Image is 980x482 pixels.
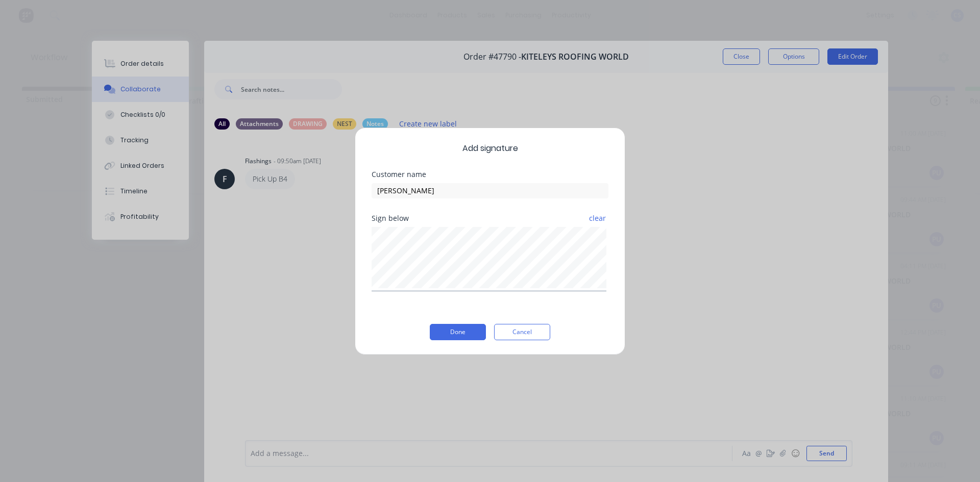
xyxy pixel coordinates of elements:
span: Add signature [372,142,608,155]
button: Done [430,324,486,340]
div: Customer name [372,171,608,178]
button: Cancel [494,324,550,340]
button: clear [589,209,606,227]
input: Enter customer name [372,183,608,198]
div: Sign below [372,215,608,222]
